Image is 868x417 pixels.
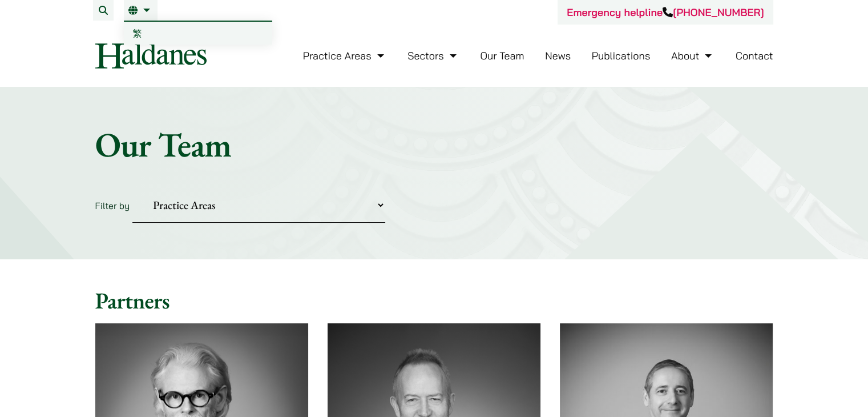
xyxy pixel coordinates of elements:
[95,287,773,314] h2: Partners
[671,49,714,62] a: About
[95,43,207,69] img: Logo of Haldanes
[567,6,764,19] a: Emergency helpline[PHONE_NUMBER]
[124,22,272,45] a: Switch to 繁
[480,49,524,62] a: Our Team
[128,6,153,15] a: EN
[303,49,387,62] a: Practice Areas
[545,49,571,62] a: News
[95,200,130,211] label: Filter by
[592,49,651,62] a: Publications
[736,49,773,62] a: Contact
[407,49,459,62] a: Sectors
[95,124,773,165] h1: Our Team
[133,27,142,39] span: 繁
